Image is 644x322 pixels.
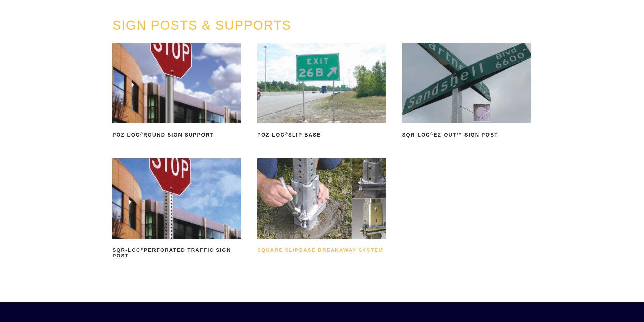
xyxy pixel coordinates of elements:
[112,18,291,32] a: SIGN POSTS & SUPPORTS
[112,245,241,261] h2: SQR-LOC Perforated Traffic Sign Post
[141,247,144,251] sup: ®
[112,43,241,140] a: POZ-LOC®Round Sign Support
[430,132,433,136] sup: ®
[257,158,386,256] a: Square Slipbase Breakaway System
[140,132,143,136] sup: ®
[285,132,288,136] sup: ®
[402,43,531,140] a: SQR-LOC®EZ-Out™ Sign Post
[402,129,531,140] h2: SQR-LOC EZ-Out™ Sign Post
[257,129,386,140] h2: POZ-LOC Slip Base
[257,245,386,256] h2: Square Slipbase Breakaway System
[257,43,386,140] a: POZ-LOC®Slip Base
[112,129,241,140] h2: POZ-LOC Round Sign Support
[112,158,241,261] a: SQR-LOC®Perforated Traffic Sign Post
